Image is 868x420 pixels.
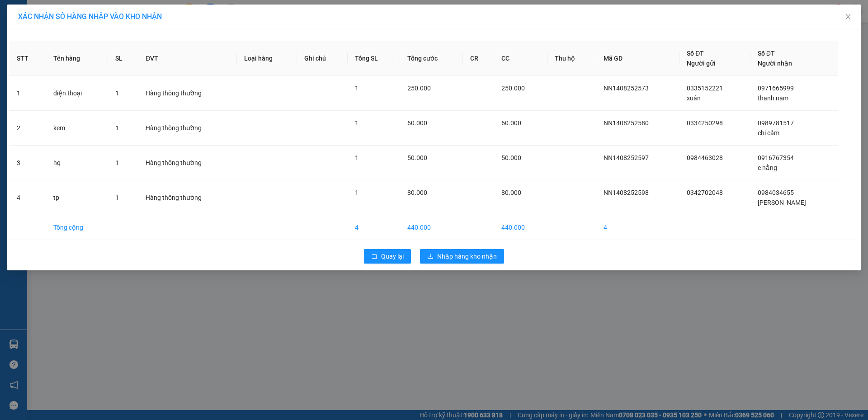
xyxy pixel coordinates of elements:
[687,85,723,92] span: 0335152221
[9,146,46,180] td: 3
[835,5,861,30] button: Close
[108,41,138,76] th: SL
[844,13,852,20] span: close
[9,41,46,76] th: STT
[46,215,108,240] td: Tổng cộng
[758,85,794,92] span: 0971665999
[138,146,237,180] td: Hàng thông thường
[596,41,680,76] th: Mã GD
[758,189,794,196] span: 0984034655
[687,60,716,67] span: Người gửi
[46,111,108,146] td: kem
[115,124,119,132] span: 1
[463,41,495,76] th: CR
[420,249,504,264] button: downloadNhập hàng kho nhận
[758,94,788,102] span: thanh nam
[46,180,108,215] td: tp
[501,119,521,127] span: 60.000
[138,180,237,215] td: Hàng thông thường
[596,215,680,240] td: 4
[9,76,46,111] td: 1
[138,41,237,76] th: ĐVT
[381,251,404,261] span: Quay lại
[348,215,400,240] td: 4
[115,194,119,201] span: 1
[604,119,649,127] span: NN1408252580
[501,189,521,196] span: 80.000
[297,41,348,76] th: Ghi chú
[604,154,649,161] span: NN1408252597
[371,253,377,260] span: rollback
[355,154,359,161] span: 1
[758,154,794,161] span: 0916767354
[687,154,723,161] span: 0984463028
[407,85,431,92] span: 250.000
[355,189,359,196] span: 1
[115,159,119,166] span: 1
[115,90,119,97] span: 1
[407,154,427,161] span: 50.000
[758,60,792,67] span: Người nhận
[494,41,547,76] th: CC
[400,41,462,76] th: Tổng cước
[604,189,649,196] span: NN1408252598
[237,41,297,76] th: Loại hàng
[604,85,649,92] span: NN1408252573
[547,41,596,76] th: Thu hộ
[758,164,777,171] span: c hằng
[46,76,108,111] td: điện thoại
[400,215,462,240] td: 440.000
[348,41,400,76] th: Tổng SL
[9,111,46,146] td: 2
[407,189,427,196] span: 80.000
[46,146,108,180] td: hq
[138,76,237,111] td: Hàng thông thường
[758,199,806,206] span: [PERSON_NAME]
[18,12,162,21] span: XÁC NHẬN SỐ HÀNG NHẬP VÀO KHO NHẬN
[687,94,701,102] span: xuân
[407,119,427,127] span: 60.000
[501,154,521,161] span: 50.000
[138,111,237,146] td: Hàng thông thường
[687,119,723,127] span: 0334250298
[494,215,547,240] td: 440.000
[355,119,359,127] span: 1
[758,50,775,57] span: Số ĐT
[364,249,411,264] button: rollbackQuay lại
[437,251,497,261] span: Nhập hàng kho nhận
[687,189,723,196] span: 0342702048
[758,119,794,127] span: 0989781517
[355,85,359,92] span: 1
[687,50,704,57] span: Số ĐT
[9,180,46,215] td: 4
[501,85,525,92] span: 250.000
[427,253,434,260] span: download
[758,129,779,137] span: chị cầm
[46,41,108,76] th: Tên hàng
